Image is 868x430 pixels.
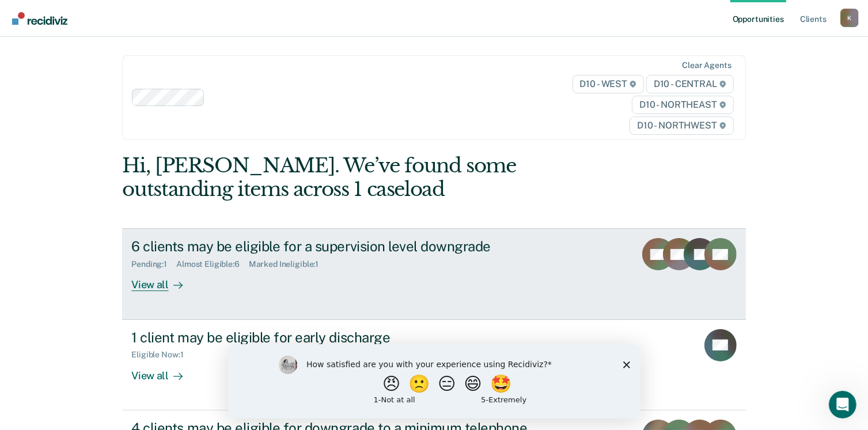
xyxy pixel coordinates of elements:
iframe: Intercom live chat [829,391,856,418]
img: Recidiviz [12,12,67,25]
div: Almost Eligible : 6 [176,259,249,269]
button: Profile dropdown button [840,9,859,27]
div: K [840,9,859,27]
a: 6 clients may be eligible for a supervision level downgradePending:1Almost Eligible:6Marked Ineli... [122,228,745,319]
div: Pending : 1 [131,259,176,269]
span: D10 - NORTHWEST [630,116,733,135]
div: View all [131,269,196,292]
div: Clear agents [682,61,731,70]
a: 1 client may be eligible for early dischargeEligible Now:1View all [122,320,745,410]
div: View all [131,360,196,382]
div: 1 client may be eligible for early discharge [131,329,536,346]
div: Eligible Now : 1 [131,350,192,360]
div: Marked Ineligible : 1 [249,259,328,269]
iframe: Survey by Kim from Recidiviz [228,344,640,418]
span: D10 - NORTHEAST [632,96,733,114]
span: D10 - CENTRAL [646,75,734,93]
span: D10 - WEST [573,75,644,93]
div: Hi, [PERSON_NAME]. We’ve found some outstanding items across 1 caseload [122,154,621,201]
div: 6 clients may be eligible for a supervision level downgrade [131,238,536,255]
